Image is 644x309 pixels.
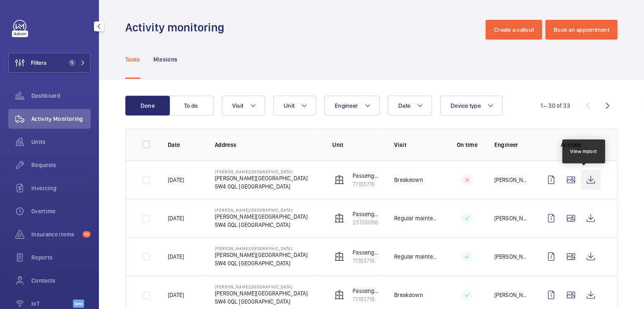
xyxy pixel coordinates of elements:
[168,141,202,149] p: Date
[451,102,481,109] span: Device type
[215,141,319,149] p: Address
[394,176,423,184] p: Breakdown
[169,96,214,116] button: To do
[494,252,528,261] p: [PERSON_NAME]
[353,172,381,180] p: Passenger Lift 2
[394,252,440,261] p: Regular maintenance
[334,290,344,300] img: elevator.svg
[31,276,91,285] span: Contacts
[494,176,528,184] p: [PERSON_NAME]
[168,291,184,299] p: [DATE]
[168,176,184,184] p: [DATE]
[394,214,440,222] p: Regular maintenance
[125,55,140,64] p: Tasks
[284,102,294,109] span: Unit
[215,182,308,191] p: SW4 0QL [GEOGRAPHIC_DATA]
[215,297,308,306] p: SW4 0QL [GEOGRAPHIC_DATA]
[31,230,79,238] span: Insurance items
[353,218,381,226] p: 23135096
[215,208,308,212] p: [PERSON_NAME][GEOGRAPHIC_DATA]
[394,291,423,299] p: Breakdown
[153,55,178,64] p: Missions
[335,102,358,109] span: Engineer
[353,210,381,218] p: Passenger Lift 1
[273,96,316,116] button: Unit
[541,101,570,110] div: 1 – 30 of 33
[353,287,381,295] p: Passenger Lift 2
[398,102,410,109] span: Date
[31,161,91,169] span: Requests
[388,96,432,116] button: Date
[494,291,528,299] p: [PERSON_NAME]
[571,148,597,155] div: View report
[232,102,243,109] span: Visit
[440,96,503,116] button: Device type
[545,20,618,40] button: Book an appointment
[494,214,528,222] p: [PERSON_NAME]
[215,251,308,259] p: [PERSON_NAME][GEOGRAPHIC_DATA]
[31,138,91,146] span: Units
[168,214,184,222] p: [DATE]
[394,141,440,149] p: Visit
[31,115,91,123] span: Activity Monitoring
[215,221,308,229] p: SW4 0QL [GEOGRAPHIC_DATA]
[334,175,344,185] img: elevator.svg
[541,141,601,149] p: Actions
[353,295,381,303] p: 71193716
[486,20,542,40] button: Create a callout
[82,231,91,238] span: 18
[215,169,308,174] p: [PERSON_NAME][GEOGRAPHIC_DATA]
[8,53,91,73] button: Filters1
[31,207,91,215] span: Overtime
[215,212,308,221] p: [PERSON_NAME][GEOGRAPHIC_DATA]
[215,284,308,289] p: [PERSON_NAME][GEOGRAPHIC_DATA]
[222,96,265,116] button: Visit
[69,59,75,66] span: 1
[453,141,481,149] p: On time
[494,141,528,149] p: Engineer
[125,20,229,35] h1: Activity monitoring
[31,300,73,308] span: IoT
[215,259,308,267] p: SW4 0QL [GEOGRAPHIC_DATA]
[334,213,344,223] img: elevator.svg
[353,257,381,265] p: 71193716
[324,96,380,116] button: Engineer
[31,59,47,67] span: Filters
[168,252,184,261] p: [DATE]
[31,92,91,100] span: Dashboard
[353,180,381,188] p: 71193716
[353,248,381,257] p: Passenger Lift 2
[215,289,308,297] p: [PERSON_NAME][GEOGRAPHIC_DATA]
[332,141,381,149] p: Unit
[215,174,308,182] p: [PERSON_NAME][GEOGRAPHIC_DATA]
[125,96,170,116] button: Done
[31,184,91,192] span: Invoicing
[31,253,91,262] span: Reports
[73,300,84,308] span: Beta
[215,246,308,251] p: [PERSON_NAME][GEOGRAPHIC_DATA]
[334,252,344,262] img: elevator.svg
